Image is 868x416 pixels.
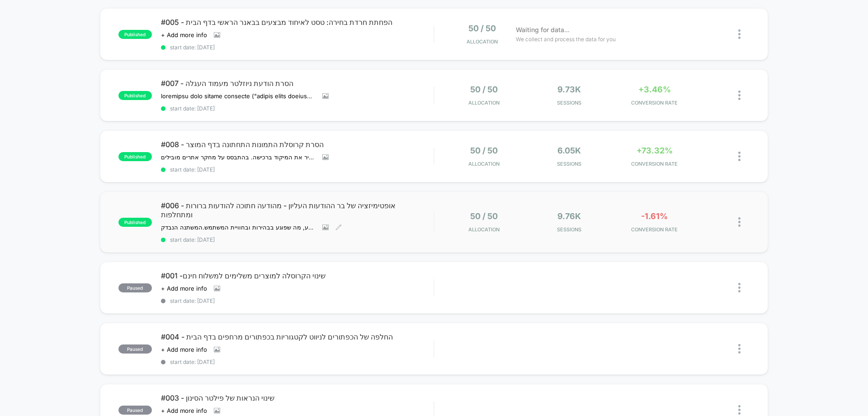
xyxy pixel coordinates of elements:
[468,24,496,33] span: 50 / 50
[738,405,741,415] img: close
[118,283,152,292] span: paused
[161,346,207,353] span: + Add more info
[161,44,434,51] span: start date: [DATE]
[161,166,434,173] span: start date: [DATE]
[738,217,741,227] img: close
[161,407,207,414] span: + Add more info
[161,105,434,112] span: start date: [DATE]
[637,146,673,155] span: +73.32%
[161,18,434,27] span: #005 - הפחתת חרדת בחירה: טסט לאיחוד מבצעים בבאנר הראשי בדף הבית
[641,211,668,221] span: -1.61%
[161,271,434,280] span: #001 -שינוי הקרוסלה למוצרים משלימים למשלוח חינם
[118,91,152,100] span: published
[557,211,581,221] span: 9.76k
[738,29,741,39] img: close
[161,236,434,243] span: start date: [DATE]
[161,31,207,38] span: + Add more info
[118,152,152,161] span: published
[529,100,610,106] span: Sessions
[161,285,207,292] span: + Add more info
[161,297,434,304] span: start date: [DATE]
[516,35,616,43] span: We collect and process the data for you
[118,218,152,227] span: published
[468,226,500,233] span: Allocation
[468,161,500,167] span: Allocation
[614,226,695,233] span: CONVERSION RATE
[161,224,316,231] span: ההשערה שלנו: שיפור הבר העליון מהודעה חתוכה ("עד 70% הנחה על הסאמר סיי...") להודעות ברורות ומתחלפו...
[638,85,671,94] span: +3.46%
[614,161,695,167] span: CONVERSION RATE
[738,91,741,100] img: close
[738,344,741,354] img: close
[614,100,695,106] span: CONVERSION RATE
[516,25,570,35] span: Waiting for data...
[470,85,498,94] span: 50 / 50
[161,393,434,402] span: #003 - שינוי הנראות של פילטר הסינון
[470,211,498,221] span: 50 / 50
[467,38,498,45] span: Allocation
[161,140,434,149] span: #008 - הסרת קרוסלת התמונות התחתונה בדף המוצר
[738,283,741,292] img: close
[161,359,434,365] span: start date: [DATE]
[529,161,610,167] span: Sessions
[161,332,434,341] span: #004 - החלפה של הכפתורים לניווט לקטגוריות בכפתורים מרחפים בדף הבית
[557,85,581,94] span: 9.73k
[118,406,152,415] span: paused
[161,79,434,88] span: #007 - הסרת הודעת ניוזלטר מעמוד העגלה
[470,146,498,155] span: 50 / 50
[557,146,581,155] span: 6.05k
[738,152,741,161] img: close
[118,344,152,354] span: paused
[161,153,316,161] span: ההשערה שלנו: הסרת קרוסלת התמונות הקטנה בתחתית דף המוצר תפחית עומס חזותי והסחות דעת, תשפר את חוויי...
[529,226,610,233] span: Sessions
[118,30,152,39] span: published
[161,92,316,100] span: loremipsu dolo sitame consecte ("adipis elits doeiusmo temp...") inci utla etdol magn aliq eni ad...
[468,100,500,106] span: Allocation
[161,201,434,219] span: #006 - אופטימיזציה של בר ההודעות העליון - מהודעה חתוכה להודעות ברורות ומתחלפות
